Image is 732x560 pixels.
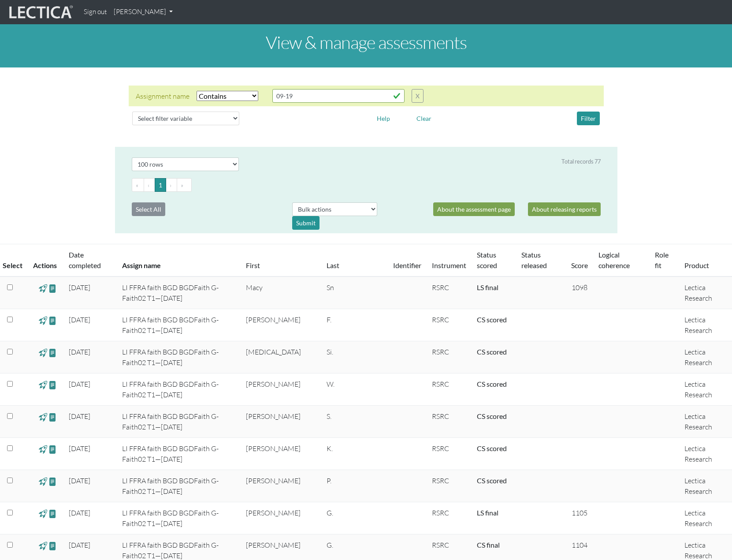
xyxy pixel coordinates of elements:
[427,373,472,406] td: RSRC
[521,250,547,269] a: Status released
[427,470,472,502] td: RSRC
[132,178,601,192] ul: Pagination
[241,502,321,534] td: [PERSON_NAME]
[117,438,241,470] td: LI FFRA faith BGD BGDFaith G-Faith02 T1—[DATE]
[477,250,497,269] a: Status scored
[241,276,321,309] td: Macy
[7,4,73,21] img: lecticalive
[63,276,117,309] td: [DATE]
[477,444,507,452] a: Completed = assessment has been completed; CS scored = assessment has been CLAS scored; LS scored...
[679,341,732,373] td: Lectica Research
[433,202,515,216] a: About the assessment page
[412,112,435,125] button: Clear
[48,347,57,358] span: view
[321,373,388,406] td: W.
[373,113,394,122] a: Help
[427,406,472,438] td: RSRC
[572,541,587,549] span: 1104
[63,470,117,502] td: [DATE]
[63,438,117,470] td: [DATE]
[477,412,507,420] a: Completed = assessment has been completed; CS scored = assessment has been CLAS scored; LS scored...
[110,4,176,21] a: [PERSON_NAME]
[679,373,732,406] td: Lectica Research
[412,89,424,103] button: X
[48,476,57,486] span: view
[477,347,507,356] a: Completed = assessment has been completed; CS scored = assessment has been CLAS scored; LS scored...
[80,4,110,21] a: Sign out
[477,283,498,291] a: Completed = assessment has been completed; CS scored = assessment has been CLAS scored; LS scored...
[321,502,388,534] td: G.
[427,502,472,534] td: RSRC
[132,202,165,216] button: Select All
[241,373,321,406] td: [PERSON_NAME]
[321,309,388,341] td: F.
[48,380,57,390] span: view
[679,470,732,502] td: Lectica Research
[117,309,241,341] td: LI FFRA faith BGD BGDFaith G-Faith02 T1—[DATE]
[679,502,732,534] td: Lectica Research
[572,508,587,517] span: 1105
[241,406,321,438] td: [PERSON_NAME]
[117,373,241,406] td: LI FFRA faith BGD BGDFaith G-Faith02 T1—[DATE]
[571,261,588,269] a: Score
[393,261,421,269] a: Identifier
[679,276,732,309] td: Lectica Research
[427,276,472,309] td: RSRC
[321,406,388,438] td: S.
[679,309,732,341] td: Lectica Research
[39,444,47,454] span: view
[679,438,732,470] td: Lectica Research
[241,470,321,502] td: [PERSON_NAME]
[39,508,47,519] span: view
[321,276,388,309] td: Sn
[63,341,117,373] td: [DATE]
[117,244,241,277] th: Assign name
[39,412,47,422] span: view
[39,347,47,358] span: view
[117,341,241,373] td: LI FFRA faith BGD BGDFaith G-Faith02 T1—[DATE]
[321,341,388,373] td: Si.
[427,341,472,373] td: RSRC
[477,541,500,549] a: Completed = assessment has been completed; CS scored = assessment has been CLAS scored; LS scored...
[477,476,507,485] a: Completed = assessment has been completed; CS scored = assessment has been CLAS scored; LS scored...
[684,261,709,269] a: Product
[39,283,47,293] span: view
[48,315,57,325] span: view
[577,112,600,125] button: Filter
[63,502,117,534] td: [DATE]
[241,341,321,373] td: [MEDICAL_DATA]
[48,508,57,519] span: view
[69,250,101,269] a: Date completed
[528,202,601,216] a: About releasing reports
[48,283,57,293] span: view
[598,250,630,269] a: Logical coherence
[477,315,507,324] a: Completed = assessment has been completed; CS scored = assessment has been CLAS scored; LS scored...
[572,283,587,292] span: 1098
[117,502,241,534] td: LI FFRA faith BGD BGDFaith G-Faith02 T1—[DATE]
[327,261,339,269] a: Last
[39,315,47,325] span: view
[561,157,601,166] div: Total records 77
[241,309,321,341] td: [PERSON_NAME]
[136,91,190,101] div: Assignment name
[292,216,320,230] div: Submit
[63,309,117,341] td: [DATE]
[48,444,57,454] span: view
[477,380,507,388] a: Completed = assessment has been completed; CS scored = assessment has been CLAS scored; LS scored...
[117,470,241,502] td: LI FFRA faith BGD BGDFaith G-Faith02 T1—[DATE]
[117,276,241,309] td: LI FFRA faith BGD BGDFaith G-Faith02 T1—[DATE]
[28,244,63,277] th: Actions
[241,438,321,470] td: [PERSON_NAME]
[48,541,57,551] span: view
[655,250,669,269] a: Role fit
[39,380,47,390] span: view
[477,508,498,517] a: Completed = assessment has been completed; CS scored = assessment has been CLAS scored; LS scored...
[679,406,732,438] td: Lectica Research
[427,438,472,470] td: RSRC
[373,112,394,125] button: Help
[246,261,260,269] a: First
[155,178,166,192] button: Go to page 1
[63,406,117,438] td: [DATE]
[321,470,388,502] td: P.
[63,373,117,406] td: [DATE]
